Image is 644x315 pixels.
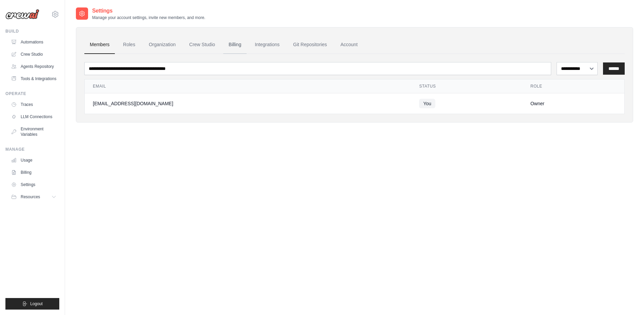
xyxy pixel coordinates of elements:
[92,7,205,15] h2: Settings
[8,191,59,202] button: Resources
[411,79,522,93] th: Status
[8,37,59,48] a: Automations
[184,36,221,54] a: Crew Studio
[8,99,59,110] a: Traces
[8,111,59,122] a: LLM Connections
[8,155,59,166] a: Usage
[21,194,40,200] span: Resources
[5,298,59,310] button: Logout
[8,61,59,72] a: Agents Repository
[249,36,285,54] a: Integrations
[92,15,205,20] p: Manage your account settings, invite new members, and more.
[8,167,59,178] a: Billing
[85,79,411,93] th: Email
[335,36,363,54] a: Account
[5,91,59,96] div: Operate
[223,36,247,54] a: Billing
[8,179,59,190] a: Settings
[5,9,39,19] img: Logo
[8,49,59,60] a: Crew Studio
[118,36,141,54] a: Roles
[30,301,43,307] span: Logout
[5,29,59,34] div: Build
[419,99,435,108] span: You
[8,124,59,140] a: Environment Variables
[288,36,332,54] a: Git Repositories
[143,36,181,54] a: Organization
[531,100,616,107] div: Owner
[522,79,624,93] th: Role
[5,147,59,152] div: Manage
[84,36,115,54] a: Members
[8,73,59,84] a: Tools & Integrations
[93,100,403,107] div: [EMAIL_ADDRESS][DOMAIN_NAME]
